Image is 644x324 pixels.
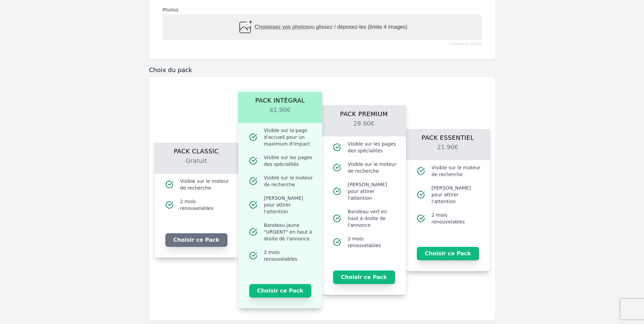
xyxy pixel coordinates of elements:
span: Visible sur le moteur de recherche [348,161,398,174]
span: Visible sur le moteur de recherche [432,164,482,178]
button: Choisir ce Pack [417,247,479,260]
h1: Pack Essentiel [414,129,482,143]
span: Visible sur le moteur de recherche [264,174,314,188]
div: ou glissez / déposez-les (limite 4 images) [237,19,407,36]
h2: 21.90€ [414,143,482,160]
h2: Gratuit [163,156,230,174]
span: Visible sur les pages des spécialités [348,141,398,154]
a: Powered by PQINA [449,42,481,45]
button: Choisir ce Pack [249,284,311,298]
button: Choisir ce Pack [333,271,395,284]
span: 2 mois renouvelables [264,249,314,262]
h1: Pack Premium [330,105,398,119]
h2: 29.90€ [330,119,398,136]
span: 2 mois renouvelables [348,235,398,249]
span: [PERSON_NAME] pour attirer l'attention [348,181,398,201]
span: Visible sur le moteur de recherche [180,178,230,191]
span: 2 mois renouvelables [180,198,230,212]
h1: Pack Intégral [246,92,314,105]
h2: 41.90€ [246,105,314,123]
span: Choisissez vos photos [255,24,308,30]
label: Photos [163,6,482,13]
button: Choisir ce Pack [165,233,228,247]
span: Visible sur la page d'accueil pour un maximum d'impact [264,127,314,147]
span: [PERSON_NAME] pour attirer l'attention [432,185,482,205]
span: Visible sur les pages des spécialités [264,154,314,168]
span: Bandeau vert en haut à droite de l'annonce [348,208,398,229]
span: Bandeau jaune "URGENT" en haut à droite de l'annonce [264,222,314,242]
span: 2 mois renouvelables [432,212,482,225]
span: [PERSON_NAME] pour attirer l'attention [264,195,314,215]
h3: Choix du pack [149,66,495,74]
h1: Pack Classic [163,143,230,156]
